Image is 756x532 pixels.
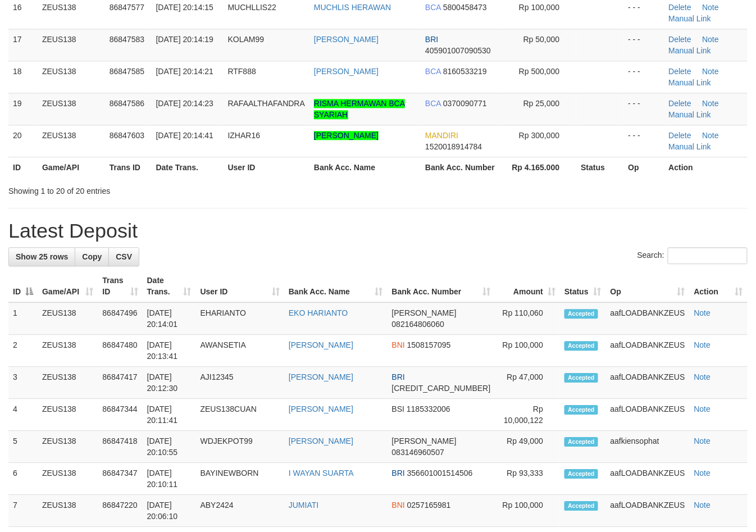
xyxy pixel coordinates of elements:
td: ZEUS138 [38,463,98,495]
th: Op: activate to sort column ascending [606,270,690,302]
span: Accepted [564,437,598,447]
a: Note [703,67,719,76]
td: aafLOADBANKZEUS [606,367,690,399]
a: Note [694,308,711,317]
td: AWANSETIA [196,335,284,367]
th: ID [8,157,38,178]
span: Rp 25,000 [523,99,560,108]
span: Rp 500,000 [519,67,559,76]
span: Copy 372001055528531 to clipboard [392,384,491,393]
td: ZEUS138 [38,125,105,157]
th: ID: activate to sort column descending [8,270,38,302]
a: [PERSON_NAME] [289,404,353,413]
span: Rp 300,000 [519,131,559,140]
td: ZEUS138 [38,495,98,527]
td: 86847418 [98,431,142,463]
span: CSV [116,252,132,261]
input: Search: [668,247,748,264]
td: - - - [624,61,664,93]
td: 4 [8,399,38,431]
span: Copy 5800458473 to clipboard [443,3,487,12]
span: MUCHLLIS22 [228,3,276,12]
a: Manual Link [669,46,712,55]
td: ZEUS138 [38,29,105,61]
span: Accepted [564,373,598,383]
span: Accepted [564,405,598,415]
td: [DATE] 20:14:01 [143,302,196,335]
td: Rp 47,000 [495,367,560,399]
td: aafLOADBANKZEUS [606,335,690,367]
td: 86847480 [98,335,142,367]
td: [DATE] 20:13:41 [143,335,196,367]
span: 86847583 [110,35,144,44]
td: [DATE] 20:06:10 [143,495,196,527]
td: - - - [624,93,664,125]
td: ZEUS138 [38,335,98,367]
span: IZHAR16 [228,131,261,140]
th: Status [576,157,623,178]
span: Accepted [564,469,598,479]
th: Action: activate to sort column ascending [690,270,748,302]
span: Show 25 rows [16,252,68,261]
td: Rp 110,060 [495,302,560,335]
span: Rp 100,000 [519,3,559,12]
td: 86847347 [98,463,142,495]
th: Action [664,157,748,178]
span: [DATE] 20:14:19 [156,35,213,44]
span: BRI [425,35,438,44]
span: Copy 405901007090530 to clipboard [425,46,491,55]
td: ZEUS138 [38,302,98,335]
td: BAYINEWBORN [196,463,284,495]
td: 1 [8,302,38,335]
span: BSI [392,404,405,413]
td: Rp 10,000,122 [495,399,560,431]
th: User ID: activate to sort column ascending [196,270,284,302]
a: Show 25 rows [8,247,75,266]
a: [PERSON_NAME] [314,131,379,140]
a: [PERSON_NAME] [289,436,353,445]
a: RISMA HERMAWAN BCA SYARIAH [314,99,405,119]
th: Op [624,157,664,178]
td: aafLOADBANKZEUS [606,302,690,335]
a: MUCHLIS HERAWAN [314,3,391,12]
a: Delete [669,3,691,12]
span: Copy 8160533219 to clipboard [443,67,487,76]
a: Note [703,131,719,140]
th: Rp 4.165.000 [503,157,576,178]
span: [PERSON_NAME] [392,436,457,445]
td: aafLOADBANKZEUS [606,399,690,431]
td: 5 [8,431,38,463]
span: 86847586 [110,99,144,108]
a: Note [703,35,719,44]
td: - - - [624,29,664,61]
a: Manual Link [669,14,712,23]
span: BRI [392,372,405,381]
td: ZEUS138 [38,93,105,125]
td: [DATE] 20:10:55 [143,431,196,463]
span: Copy 1185332006 to clipboard [407,404,450,413]
td: 3 [8,367,38,399]
a: Note [694,469,711,478]
span: Copy 1508157095 to clipboard [407,340,451,349]
a: Note [703,3,719,12]
a: [PERSON_NAME] [314,35,379,44]
span: [DATE] 20:14:15 [156,3,213,12]
td: ZEUS138CUAN [196,399,284,431]
a: Delete [669,67,691,76]
th: User ID [224,157,309,178]
a: Manual Link [669,110,712,119]
span: Copy 0257165981 to clipboard [407,501,451,510]
th: Bank Acc. Name: activate to sort column ascending [284,270,388,302]
td: ZEUS138 [38,61,105,93]
td: [DATE] 20:12:30 [143,367,196,399]
span: [PERSON_NAME] [392,308,457,317]
span: [DATE] 20:14:21 [156,67,213,76]
span: Accepted [564,341,598,351]
td: ABY2424 [196,495,284,527]
th: Status: activate to sort column ascending [560,270,606,302]
span: 86847577 [110,3,144,12]
td: Rp 100,000 [495,495,560,527]
span: Copy 1520018914784 to clipboard [425,142,482,151]
a: [PERSON_NAME] [289,372,353,381]
a: JUMIATI [289,501,318,510]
